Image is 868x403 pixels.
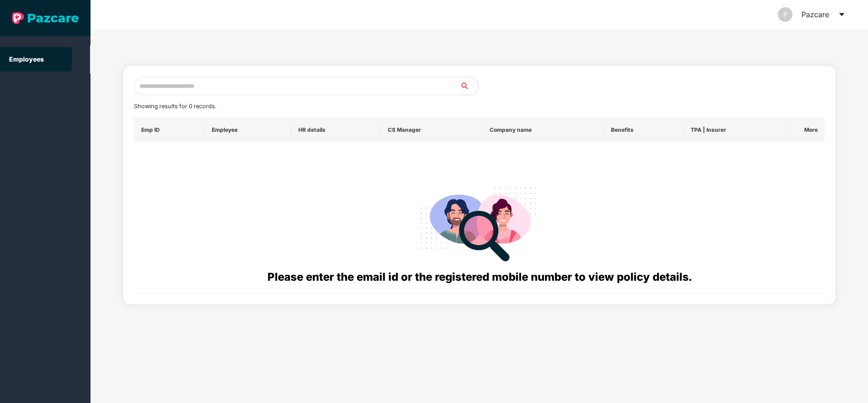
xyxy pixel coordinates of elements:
[838,11,845,18] span: caret-down
[783,7,787,22] span: P
[414,177,544,269] img: svg+xml;base64,PHN2ZyB4bWxucz0iaHR0cDovL3d3dy53My5vcmcvMjAwMC9zdmciIHdpZHRoPSIyODgiIGhlaWdodD0iMj...
[604,118,683,142] th: Benefits
[134,118,205,142] th: Emp ID
[460,77,479,95] button: search
[205,118,291,142] th: Employee
[683,118,790,142] th: TPA | Insurer
[267,270,692,283] span: Please enter the email id or the registered mobile number to view policy details.
[460,82,478,90] span: search
[790,118,825,142] th: More
[9,55,44,63] a: Employees
[291,118,380,142] th: HR details
[381,118,482,142] th: CS Manager
[482,118,604,142] th: Company name
[134,103,216,110] span: Showing results for 0 records.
